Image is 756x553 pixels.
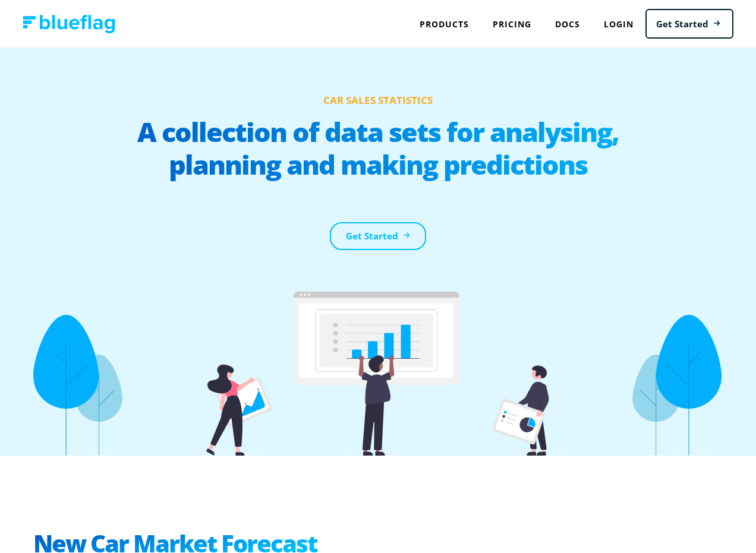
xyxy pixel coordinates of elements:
img: Blue Flag logo [23,15,115,33]
a: Get Started [645,9,733,39]
div: Products [408,12,481,36]
a: Pricing [481,12,543,36]
a: Docs [543,12,592,36]
h1: Car Sales Statistics [33,86,723,115]
h2: A collection of data sets for analysing, planning and making predictions [33,115,723,210]
a: Get Started [330,222,426,250]
a: Login to Blue Flag application [592,12,645,36]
